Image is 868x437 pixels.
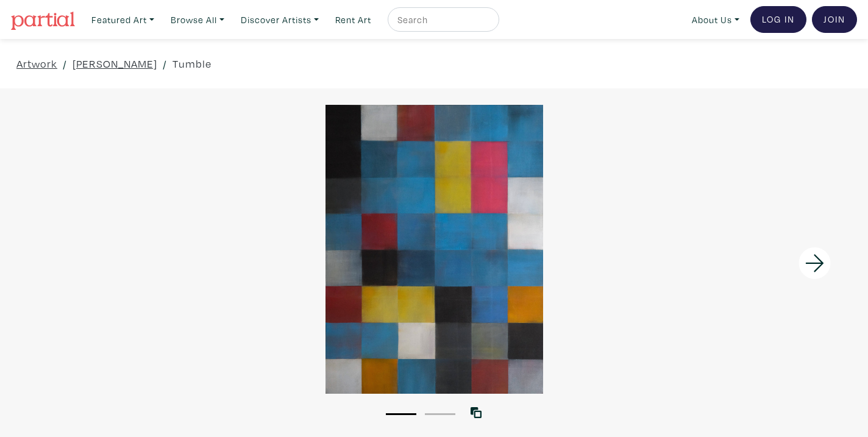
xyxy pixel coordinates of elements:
[173,55,212,72] a: Tumble
[235,7,324,32] a: Discover Artists
[396,12,488,27] input: Search
[63,55,67,72] span: /
[73,55,157,72] a: [PERSON_NAME]
[163,55,167,72] span: /
[686,7,745,32] a: About Us
[330,7,377,32] a: Rent Art
[86,7,160,32] a: Featured Art
[812,6,857,33] a: Join
[386,413,416,415] button: 1 of 2
[425,413,455,415] button: 2 of 2
[750,6,806,33] a: Log In
[16,55,57,72] a: Artwork
[165,7,230,32] a: Browse All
